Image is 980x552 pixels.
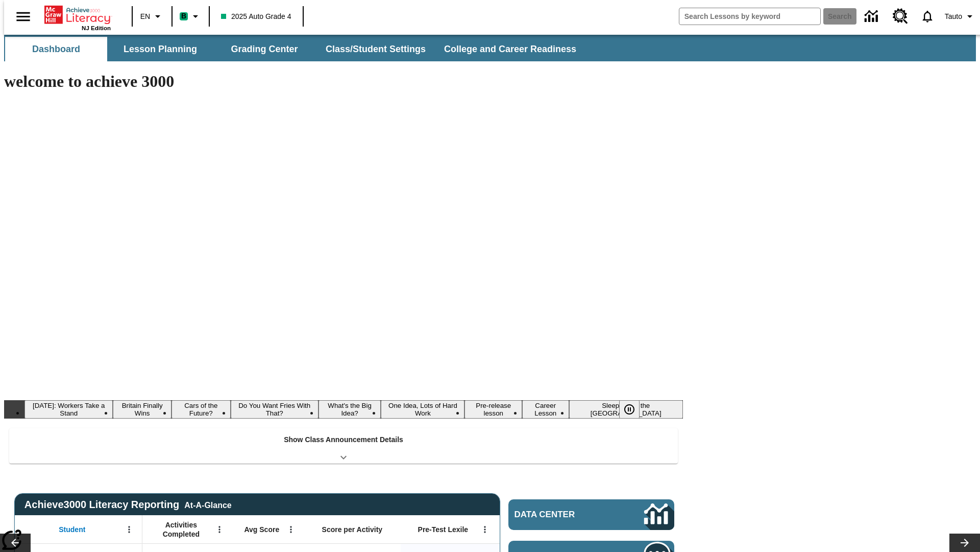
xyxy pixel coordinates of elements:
a: Resource Center, Will open in new tab [887,3,914,30]
button: Slide 6 One Idea, Lots of Hard Work [381,400,464,419]
a: Data Center [859,3,887,31]
button: Slide 9 Sleepless in the Animal Kingdom [569,400,683,419]
button: Lesson Planning [109,37,211,61]
span: Pre-Test Lexile [418,525,469,534]
button: Slide 4 Do You Want Fries With That? [231,400,318,419]
button: Class/Student Settings [317,37,434,61]
button: Slide 7 Pre-release lesson [464,400,522,419]
button: Pause [619,400,640,419]
button: Slide 8 Career Lesson [522,400,569,419]
button: College and Career Readiness [436,37,584,61]
div: Show Class Announcement Details [9,428,678,464]
div: SubNavbar [4,35,976,61]
button: Slide 1 Labor Day: Workers Take a Stand [24,400,113,419]
div: SubNavbar [4,37,585,61]
button: Grading Center [213,37,315,61]
button: Slide 2 Britain Finally Wins [113,400,171,419]
a: Notifications [914,3,941,30]
span: Activities Completed [148,520,215,539]
span: Data Center [514,510,610,520]
span: 2025 Auto Grade 4 [221,11,291,22]
button: Open Menu [212,522,227,537]
button: Dashboard [5,37,107,61]
div: At-A-Glance [184,499,231,510]
span: B [181,10,186,22]
span: EN [140,11,150,22]
span: Student [59,525,85,534]
span: Avg Score [244,525,279,534]
span: Score per Activity [322,525,383,534]
button: Open side menu [8,2,38,32]
button: Open Menu [283,522,299,537]
button: Open Menu [121,522,137,537]
span: NJ Edition [82,25,111,31]
button: Language: EN, Select a language [136,7,168,26]
div: Home [44,4,111,31]
span: Achieve3000 Literacy Reporting [24,499,232,511]
a: Data Center [508,499,674,530]
button: Boost Class color is mint green. Change class color [176,7,206,26]
input: search field [679,8,820,25]
button: Slide 3 Cars of the Future? [171,400,231,419]
button: Profile/Settings [941,7,980,26]
button: Slide 5 What's the Big Idea? [318,400,381,419]
button: Lesson carousel, Next [949,534,980,552]
h1: welcome to achieve 3000 [4,72,683,91]
span: Tauto [945,11,962,22]
button: Open Menu [477,522,493,537]
p: Show Class Announcement Details [284,434,403,445]
a: Home [44,5,111,25]
div: Pause [619,400,650,419]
